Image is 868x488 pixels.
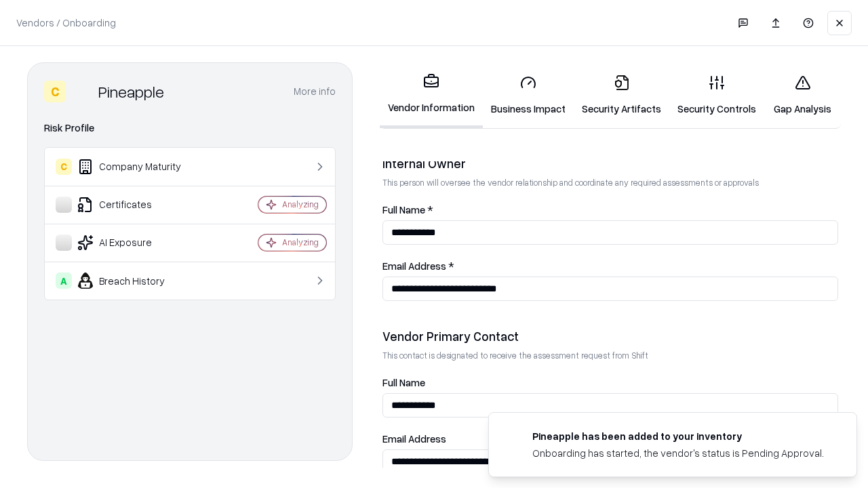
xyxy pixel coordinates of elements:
div: C [44,81,66,102]
div: Analyzing [282,199,319,210]
a: Vendor Information [380,62,483,128]
div: C [56,159,72,175]
div: Risk Profile [44,120,336,136]
div: A [56,272,72,289]
a: Security Controls [669,64,764,127]
div: Internal Owner [382,155,838,171]
img: Pineapple [71,81,93,102]
div: Pineapple [98,81,164,102]
a: Business Impact [483,64,574,127]
img: pineappleenergy.com [505,429,521,445]
p: This person will oversee the vendor relationship and coordinate any required assessments or appro... [382,177,838,188]
label: Email Address * [382,261,838,271]
label: Full Name [382,378,838,388]
div: Onboarding has started, the vendor's status is Pending Approval. [532,446,824,460]
button: More info [294,79,336,104]
a: Security Artifacts [574,64,669,127]
label: Email Address [382,434,838,444]
div: AI Exposure [56,235,218,251]
a: Gap Analysis [764,64,841,127]
div: Vendor Primary Contact [382,328,838,344]
div: Breach History [56,272,218,289]
div: Analyzing [282,237,319,248]
p: Vendors / Onboarding [16,16,116,30]
p: This contact is designated to receive the assessment request from Shift [382,350,838,361]
div: Certificates [56,197,218,213]
div: Pineapple has been added to your inventory [532,429,824,443]
label: Full Name * [382,205,838,215]
div: Company Maturity [56,159,218,175]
